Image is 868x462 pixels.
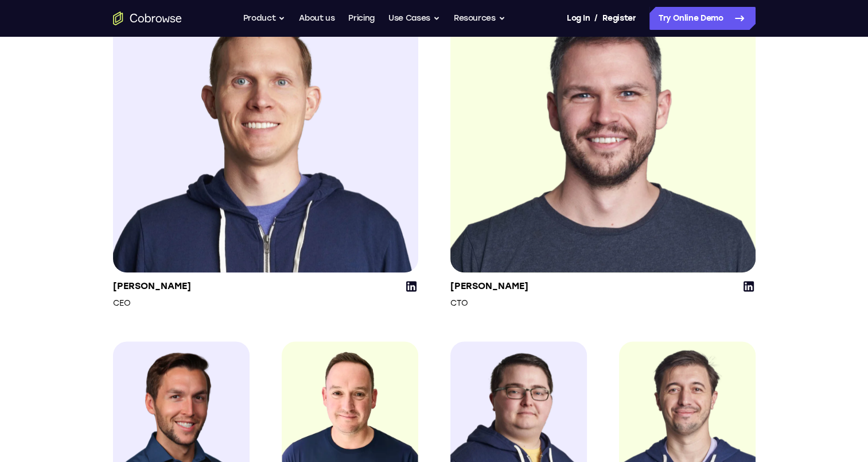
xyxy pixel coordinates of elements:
a: Go to the home page [113,11,182,25]
p: [PERSON_NAME] [450,279,528,293]
span: / [594,11,598,25]
button: Product [243,7,286,30]
a: Pricing [348,7,375,30]
button: Resources [454,7,505,30]
a: Register [602,7,636,30]
button: Use Cases [388,7,440,30]
a: About us [299,7,334,30]
p: CEO [113,298,191,309]
a: Try Online Demo [649,7,756,30]
p: [PERSON_NAME] [113,279,191,293]
a: Log In [567,7,590,30]
p: CTO [450,298,528,309]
